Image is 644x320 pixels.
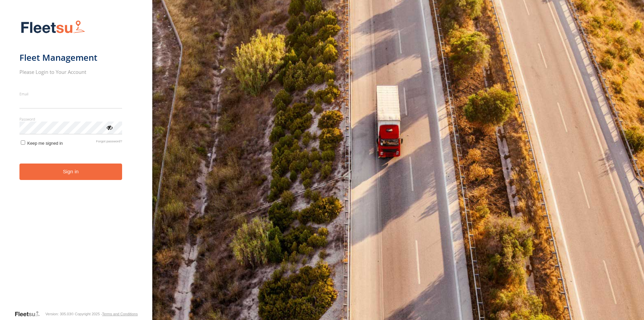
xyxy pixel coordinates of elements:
img: Fleetsu [19,19,87,36]
h1: Fleet Management [19,52,122,63]
div: ViewPassword [106,124,113,131]
label: Password [19,117,122,122]
button: Sign in [19,164,122,180]
div: Version: 305.03 [45,312,71,316]
form: main [19,16,133,310]
a: Visit our Website [14,311,45,317]
div: © Copyright 2025 - [71,312,138,316]
span: Keep me signed in [27,141,63,146]
input: Keep me signed in [21,140,25,145]
label: Email [19,91,122,96]
h2: Please Login to Your Account [19,68,122,75]
a: Forgot password? [96,139,122,146]
a: Terms and Conditions [102,312,138,316]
